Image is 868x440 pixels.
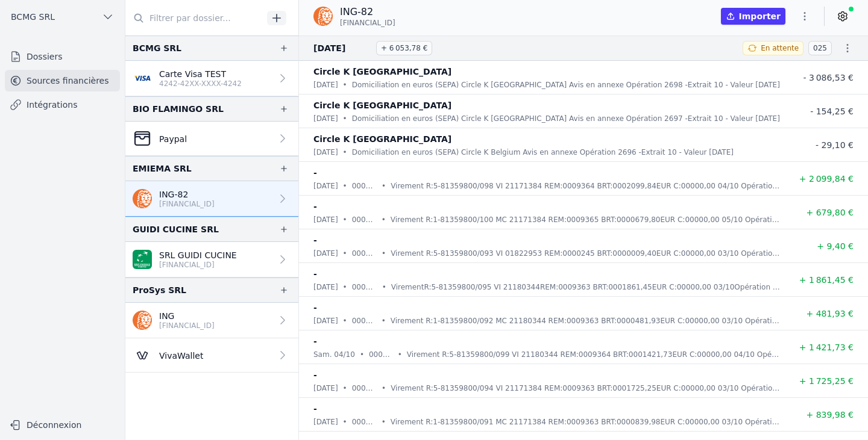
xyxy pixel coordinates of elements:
a: SRL GUIDI CUCINE [FINANCIAL_ID] [125,242,298,277]
button: Déconnexion [5,415,120,435]
input: Filtrer par dossier... [125,7,263,29]
p: ING-82 [340,5,395,19]
p: - [313,267,317,281]
p: - [313,401,317,416]
span: - 29,10 € [816,140,854,150]
p: 0009364 [352,180,377,192]
div: • [343,416,347,428]
p: Virement R:1-81359800/092 MC 21180344 REM:0009363 BRT:0000481,93EUR C:00000,00 03/10 Opération 27... [391,315,781,327]
img: visa.png [133,69,152,88]
img: ing.png [133,311,152,330]
p: VirementR:5-81359800/095 VI 21180344REM:0009363 BRT:0001861,45EUR C:00000,00 03/10Opération 2709 ... [391,281,781,293]
p: Paypal [159,133,187,145]
div: • [382,281,386,293]
a: VivaWallet [125,338,298,373]
img: ing.png [133,189,152,208]
a: ING-82 [FINANCIAL_ID] [125,181,298,217]
p: [DATE] [313,416,338,428]
p: [DATE] [313,79,338,91]
div: • [382,315,386,327]
span: + 1 861,45 € [799,275,854,285]
p: - [313,368,317,382]
div: • [343,382,347,394]
p: VivaWallet [159,350,203,362]
button: BCMG SRL [5,7,120,26]
div: BIO FLAMINGO SRL [133,102,224,116]
div: BCMG SRL [133,41,181,55]
p: 0000245 [352,247,377,259]
div: • [382,214,386,226]
span: + 839,98 € [806,410,854,420]
span: + 481,93 € [806,309,854,318]
img: Viva-Wallet.webp [133,345,152,365]
img: BNP_BE_BUSINESS_GEBABEBB.png [133,250,152,269]
p: Domiciliation en euros (SEPA) Circle K [GEOGRAPHIC_DATA] Avis en annexe Opération 2697 -Extrait 1... [352,113,780,125]
p: Domiciliation en euros (SEPA) Circle K [GEOGRAPHIC_DATA] Avis en annexe Opération 2698 -Extrait 1... [352,79,780,91]
p: Virement R:1-81359800/100 MC 21171384 REM:0009365 BRT:0000679,80EUR C:00000,00 05/10 Opération 27... [391,214,781,226]
div: • [382,416,386,428]
div: • [382,247,386,259]
p: 0009363 [352,382,377,394]
img: ing.png [313,7,333,26]
div: • [343,247,347,259]
p: 0009365 [352,214,377,226]
div: EMIEMA SRL [133,161,192,176]
p: 0009364 [369,349,393,361]
p: 4242-42XX-XXXX-4242 [159,79,242,88]
p: - [313,199,317,214]
p: Circle K [GEOGRAPHIC_DATA] [313,98,451,113]
p: SRL GUIDI CUCINE [159,249,237,261]
span: [DATE] [313,41,371,55]
div: • [382,382,386,394]
p: [DATE] [313,281,338,293]
p: Circle K [GEOGRAPHIC_DATA] [313,132,451,146]
a: Paypal [125,122,298,156]
p: ING-82 [159,188,215,200]
a: Intégrations [5,94,120,116]
p: [DATE] [313,113,338,125]
p: - [313,233,317,247]
span: - 154,25 € [810,107,854,116]
div: GUIDI CUCINE SRL [133,222,219,237]
p: 0009363 [352,416,377,428]
p: - [313,300,317,315]
p: Domiciliation en euros (SEPA) Circle K Belgium Avis en annexe Opération 2696 -Extrait 10 - Valeur... [352,146,734,158]
p: Circle K [GEOGRAPHIC_DATA] [313,64,451,79]
a: ING [FINANCIAL_ID] [125,303,298,338]
span: + 2 099,84 € [799,174,854,184]
span: 025 [808,41,832,55]
button: Importer [721,8,785,25]
p: [DATE] [313,315,338,327]
p: [DATE] [313,214,338,226]
div: • [343,79,347,91]
a: Carte Visa TEST 4242-42XX-XXXX-4242 [125,61,298,96]
p: Virement R:5-81359800/099 VI 21180344 REM:0009364 BRT:0001421,73EUR C:00000,00 04/10 Opération 27... [407,349,781,361]
p: [DATE] [313,146,338,158]
p: [DATE] [313,382,338,394]
div: • [343,281,347,293]
div: • [398,349,402,361]
span: BCMG SRL [11,11,55,23]
a: Sources financières [5,70,120,91]
p: ING [159,310,215,322]
p: 0009363 [352,315,377,327]
span: [FINANCIAL_ID] [340,18,395,28]
p: Virement R:5-81359800/098 VI 21171384 REM:0009364 BRT:0002099,84EUR C:00000,00 04/10 Opération 27... [391,180,781,192]
p: - [313,166,317,180]
div: • [343,146,347,158]
p: Virement R:5-81359800/094 VI 21171384 REM:0009363 BRT:0001725,25EUR C:00000,00 03/10 Opération 27... [391,382,781,394]
span: + 9,40 € [817,241,854,251]
p: [FINANCIAL_ID] [159,199,215,209]
a: Dossiers [5,46,120,67]
p: sam. 04/10 [313,349,355,361]
span: + 679,80 € [806,208,854,217]
div: • [382,180,386,192]
div: ProSys SRL [133,283,186,297]
span: + 1 421,73 € [799,342,854,352]
span: + 6 053,78 € [376,41,432,55]
span: En attente [761,43,799,53]
p: Virement R:5-81359800/093 VI 01822953 REM:0000245 BRT:0000009,40EUR C:00000,00 03/10 Opération 27... [391,247,781,259]
p: Virement R:1-81359800/091 MC 21171384 REM:0009363 BRT:0000839,98EUR C:00000,00 03/10 Opération 27... [391,416,781,428]
div: • [360,349,364,361]
p: [FINANCIAL_ID] [159,260,237,270]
